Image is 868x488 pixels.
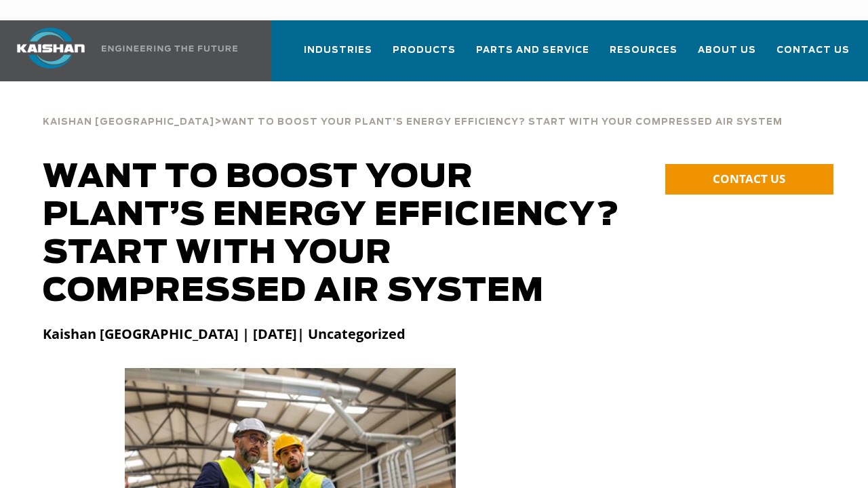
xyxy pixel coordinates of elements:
[43,115,214,127] a: Kaishan [GEOGRAPHIC_DATA]
[393,33,456,79] a: Products
[43,159,625,310] h1: Want to Boost Your Plant’s Energy Efficiency? Start with Your Compressed Air System
[222,118,783,127] span: Want to Boost Your Plant’s Energy Efficiency? Start with Your Compressed Air System
[698,33,756,79] a: About Us
[610,43,677,58] span: Resources
[476,43,589,58] span: Parts and Service
[304,33,372,79] a: Industries
[776,43,850,58] span: Contact Us
[610,33,677,79] a: Resources
[665,164,833,195] a: CONTACT US
[222,115,783,127] a: Want to Boost Your Plant’s Energy Efficiency? Start with Your Compressed Air System
[776,33,850,79] a: Contact Us
[698,43,756,58] span: About Us
[476,33,589,79] a: Parts and Service
[102,45,237,52] img: Engineering the future
[43,118,214,127] span: Kaishan [GEOGRAPHIC_DATA]
[43,325,406,343] strong: Kaishan [GEOGRAPHIC_DATA] | [DATE]| Uncategorized
[713,171,785,186] span: CONTACT US
[43,102,783,133] div: >
[304,43,372,58] span: Industries
[393,43,456,58] span: Products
